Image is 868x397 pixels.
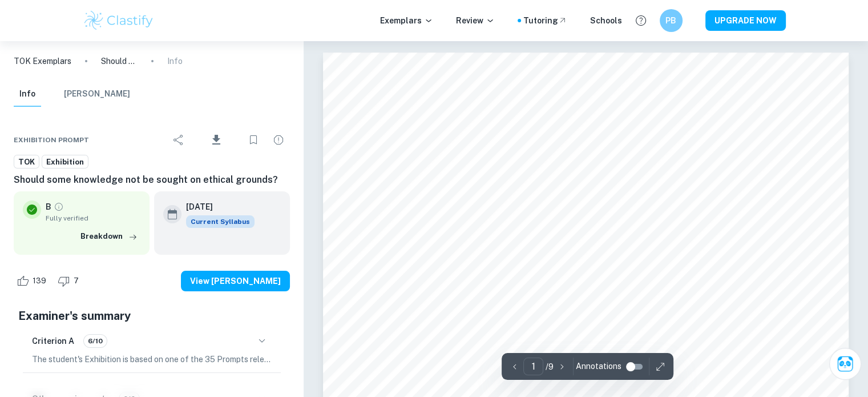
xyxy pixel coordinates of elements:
[14,272,53,290] div: Like
[14,55,71,67] a: TOK Exemplars
[186,215,255,228] div: This exemplar is based on the current syllabus. Feel free to refer to it for inspiration/ideas wh...
[26,275,53,287] span: 139
[84,336,107,346] span: 6/10
[18,307,285,324] h5: Examiner's summary
[67,275,85,287] span: 7
[705,10,786,31] button: UPGRADE NOW
[42,157,88,168] span: Exhibition
[64,82,130,107] button: [PERSON_NAME]
[192,125,240,155] div: Download
[186,215,255,228] span: Current Syllabus
[46,200,51,213] p: B
[78,228,140,245] button: Breakdown
[242,129,265,151] div: Bookmark
[83,9,155,32] img: Clastify logo
[631,11,651,30] button: Help and Feedback
[267,129,290,151] div: Report issue
[186,200,245,213] h6: [DATE]
[46,213,140,223] span: Fully verified
[14,82,41,107] button: Info
[167,55,183,67] p: Info
[523,14,567,27] a: Tutoring
[32,335,74,347] h6: Criterion A
[181,271,290,291] button: View [PERSON_NAME]
[101,55,138,67] p: Should some knowledge not be sought on ethical grounds?
[576,360,621,372] span: Annotations
[32,353,272,366] p: The student's Exhibition is based on one of the 35 Prompts released by the IBO, specifically the ...
[456,14,495,27] p: Review
[546,360,554,373] p: / 9
[54,202,64,212] a: Grade fully verified
[14,155,39,169] a: TOK
[42,155,88,169] a: Exhibition
[590,14,622,27] a: Schools
[14,135,89,145] span: Exhibition Prompt
[55,272,85,290] div: Dislike
[664,14,677,27] h6: PB
[380,14,433,27] p: Exemplars
[660,9,683,32] button: PB
[829,348,861,380] button: Ask Clai
[14,157,39,168] span: TOK
[14,173,290,187] h6: Should some knowledge not be sought on ethical grounds?
[167,129,190,151] div: Share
